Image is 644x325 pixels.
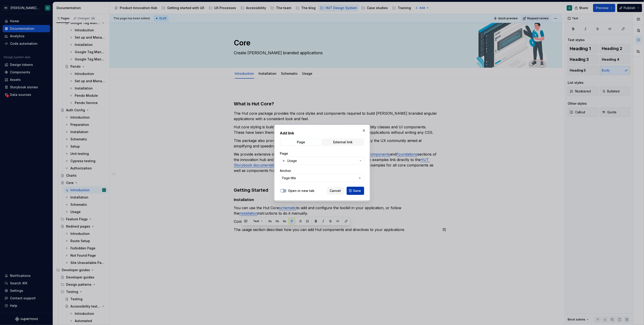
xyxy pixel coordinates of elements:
div: External link [333,140,353,144]
span: Usage [287,159,297,163]
label: Anchor [280,169,291,173]
h2: Add link [280,130,364,136]
span: Save [353,189,361,193]
button: Save [347,187,364,195]
button: Page title [280,174,364,182]
button: Cancel [327,187,344,195]
label: Page [280,151,288,156]
label: Open in new tab [288,189,315,193]
div: Page title [282,176,296,180]
button: Usage [280,157,364,165]
span: Cancel [330,189,341,193]
div: Page [297,140,305,144]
